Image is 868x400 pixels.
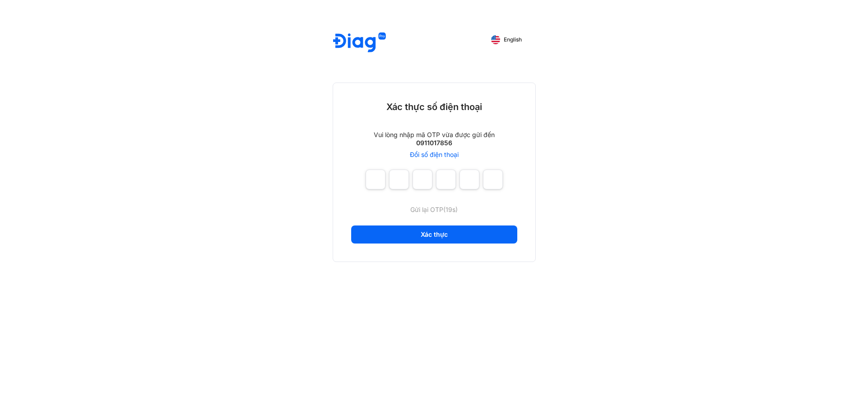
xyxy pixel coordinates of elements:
[416,139,452,147] div: 0911017856
[410,151,459,159] a: Đổi số điện thoại
[504,37,522,43] span: English
[333,32,386,54] img: logo
[374,131,495,139] div: Vui lòng nhập mã OTP vừa được gửi đến
[491,35,500,44] img: English
[351,225,517,244] button: Xác thực
[386,101,482,113] div: Xác thực số điện thoại
[485,32,528,47] button: English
